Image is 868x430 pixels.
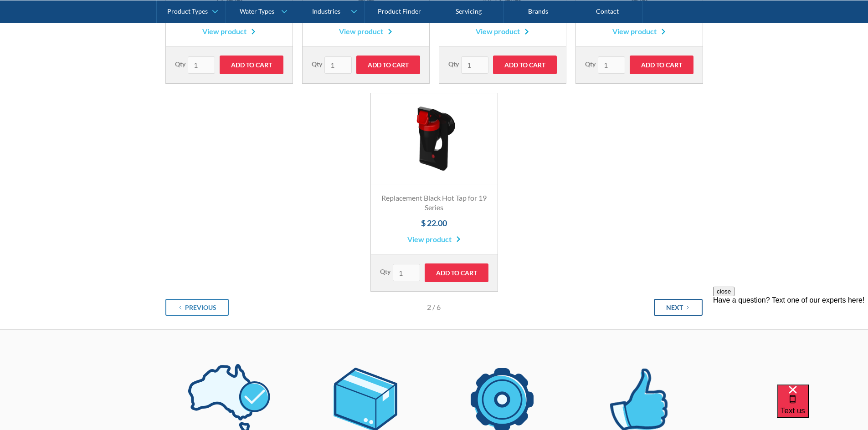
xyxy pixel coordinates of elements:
input: Add to Cart [425,263,488,282]
h3: Replacement Black Hot Tap for 19 Series [380,193,488,212]
a: View product [476,26,529,37]
a: Next Page [654,299,703,316]
a: View product [612,26,666,37]
label: Qty [448,59,459,69]
div: Water Types [240,7,274,15]
h4: $ 22.00 [380,217,488,229]
label: Qty [312,59,322,69]
iframe: podium webchat widget prompt [713,287,868,396]
label: Qty [380,267,390,276]
label: Qty [175,59,185,69]
a: View product [202,26,256,37]
div: Previous [185,303,216,312]
div: Product Types [167,7,208,15]
div: Page 2 of 6 [347,302,521,313]
input: Add to Cart [493,56,557,74]
input: Add to Cart [356,56,420,74]
iframe: podium webchat widget bubble [777,384,868,430]
input: Add to Cart [220,56,283,74]
div: Next [666,303,683,312]
a: Previous Page [165,299,229,316]
input: Add to Cart [630,56,693,74]
a: View product [339,26,392,37]
div: List [165,292,703,316]
div: Industries [312,7,340,15]
a: View product [407,234,461,245]
label: Qty [585,59,596,69]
